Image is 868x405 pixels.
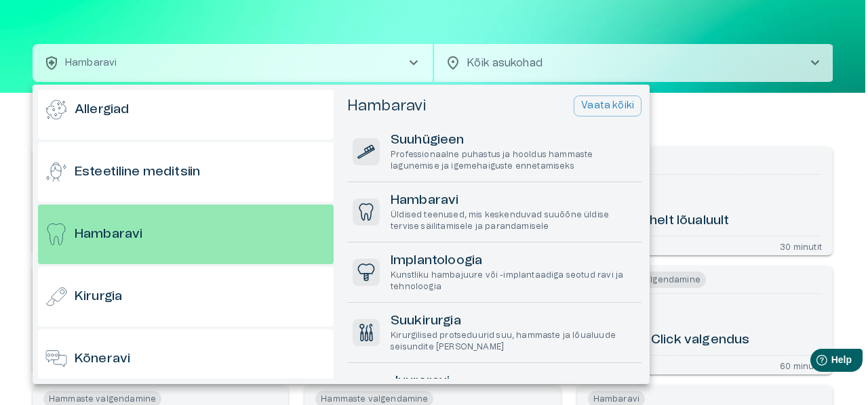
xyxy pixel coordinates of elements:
[75,226,142,244] h6: Hambaravi
[391,209,636,232] p: Üldised teenused, mis keskenduvad suuõõne üldise tervise säilitamisele ja parandamisele
[391,330,636,353] p: Kirurgilised protseduurid suu, hammaste ja lõualuude seisundite [PERSON_NAME]
[391,252,636,270] h6: Implantoloogia
[391,270,636,293] p: Kunstliku hambajuure või -implantaadiga seotud ravi ja tehnoloogia
[75,163,200,182] h6: Esteetiline meditsiin
[391,372,636,391] h6: Juureravi
[75,350,130,368] h6: Kõneravi
[347,96,427,116] h5: Hambaravi
[75,101,129,119] h6: Allergiad
[75,288,122,306] h6: Kirurgia
[391,149,636,172] p: Professionaalne puhastus ja hooldus hammaste lagunemise ja igemehaiguste ennetamiseks
[391,312,636,331] h6: Suukirurgia
[574,95,642,116] button: Vaata kõiki
[762,343,868,381] iframe: Help widget launcher
[391,131,636,150] h6: Suuhügieen
[581,99,634,113] p: Vaata kõiki
[391,192,636,210] h6: Hambaravi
